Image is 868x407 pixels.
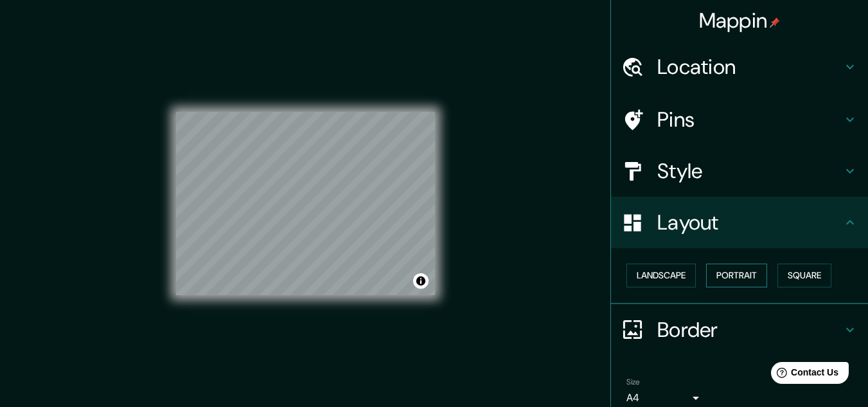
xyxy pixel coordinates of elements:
[706,264,767,287] button: Portrait
[611,197,868,248] div: Layout
[611,304,868,356] div: Border
[611,145,868,197] div: Style
[699,8,781,33] h4: Mappin
[176,112,435,295] canvas: Map
[611,94,868,145] div: Pins
[657,210,842,235] h4: Layout
[770,17,780,28] img: pin-icon.png
[657,54,842,80] h4: Location
[626,376,640,387] label: Size
[657,158,842,184] h4: Style
[413,273,429,289] button: Toggle attribution
[657,107,842,132] h4: Pins
[777,264,831,287] button: Square
[611,41,868,93] div: Location
[626,264,696,287] button: Landscape
[657,317,842,343] h4: Border
[754,357,854,393] iframe: Help widget launcher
